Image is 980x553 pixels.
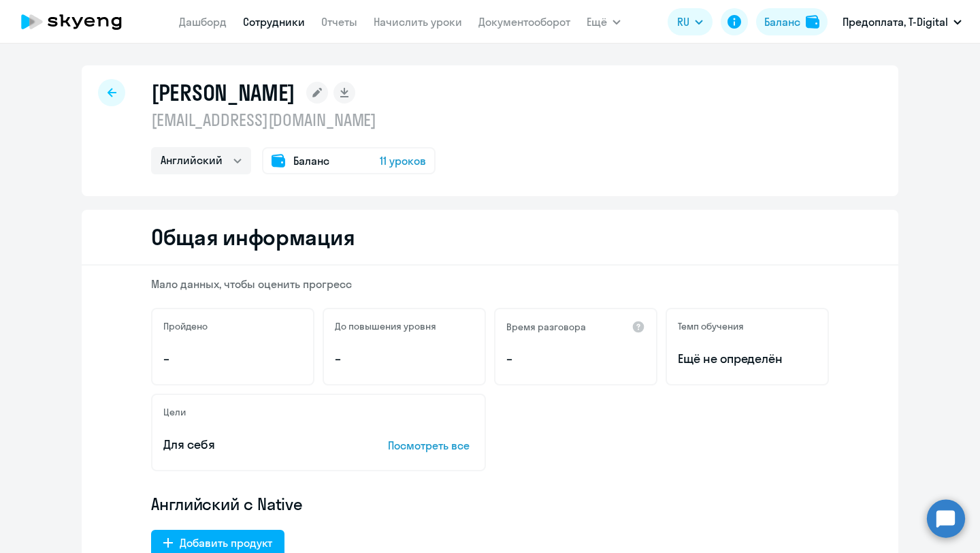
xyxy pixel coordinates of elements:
[678,320,744,332] h5: Темп обучения
[163,350,302,368] p: –
[678,350,817,368] span: Ещё не определён
[587,8,621,35] button: Ещё
[506,321,586,333] h5: Время разговора
[151,223,355,251] h2: Общая информация
[151,79,295,106] h1: [PERSON_NAME]
[243,15,305,29] a: Сотрудники
[151,276,829,291] p: Мало данных, чтобы оценить прогресс
[151,493,303,515] span: Английский с Native
[756,8,828,35] button: Балансbalance
[335,350,474,368] p: –
[163,406,186,418] h5: Цели
[836,5,968,38] button: Предоплата, T-Digital
[179,15,227,29] a: Дашборд
[151,109,436,131] p: [EMAIL_ADDRESS][DOMAIN_NAME]
[587,14,607,30] span: Ещё
[374,15,462,29] a: Начислить уроки
[506,350,645,368] p: –
[806,15,819,29] img: balance
[180,535,272,551] div: Добавить продукт
[321,15,357,29] a: Отчеты
[335,320,436,332] h5: До повышения уровня
[677,14,689,30] span: RU
[293,153,329,169] span: Баланс
[163,436,346,454] p: Для себя
[668,8,713,35] button: RU
[163,320,208,332] h5: Пройдено
[764,14,800,30] div: Баланс
[388,437,474,454] p: Посмотреть все
[478,15,570,29] a: Документооборот
[843,14,948,30] p: Предоплата, T-Digital
[380,153,426,169] span: 11 уроков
